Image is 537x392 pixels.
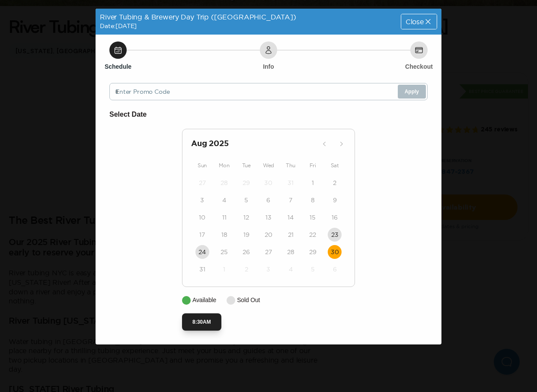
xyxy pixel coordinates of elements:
button: 5 [306,262,320,276]
time: 29 [309,248,316,256]
time: 29 [243,178,250,187]
time: 1 [312,178,314,187]
button: 22 [306,228,320,242]
time: 4 [289,265,293,274]
time: 4 [222,196,226,204]
div: Thu [280,160,302,171]
time: 30 [264,178,272,187]
time: 19 [243,230,249,239]
time: 27 [265,248,272,256]
time: 25 [221,248,228,256]
button: 3 [195,193,209,207]
button: 21 [284,228,297,242]
button: 17 [195,228,209,242]
time: 18 [221,230,227,239]
time: 5 [244,196,248,204]
button: 30 [262,176,275,190]
button: 9 [328,193,342,207]
button: 12 [240,210,253,224]
button: 8:30AM [182,313,221,331]
time: 13 [265,213,272,222]
button: 31 [195,262,209,276]
time: 20 [265,230,272,239]
time: 2 [333,178,336,187]
time: 31 [288,178,294,187]
button: 11 [217,210,231,224]
button: 1 [217,262,231,276]
span: Date: [DATE] [100,22,137,29]
button: 18 [217,228,231,242]
time: 1 [223,265,225,274]
button: 7 [284,193,297,207]
time: 10 [199,213,205,222]
button: 2 [328,176,342,190]
time: 27 [199,178,206,187]
button: 15 [306,210,320,224]
time: 28 [221,178,228,187]
button: 16 [328,210,342,224]
button: 28 [284,245,297,259]
button: 10 [195,210,209,224]
time: 5 [311,265,315,274]
time: 16 [332,213,338,222]
div: Sat [324,160,346,171]
h6: Schedule [105,62,131,71]
button: 1 [306,176,320,190]
button: 2 [240,262,253,276]
time: 26 [243,248,250,256]
button: 6 [328,262,342,276]
time: 14 [288,213,294,222]
button: 26 [240,245,253,259]
time: 23 [331,230,339,239]
button: 6 [262,193,275,207]
button: 24 [195,245,209,259]
button: 4 [217,193,231,207]
button: 8 [306,193,320,207]
button: 14 [284,210,297,224]
h6: Checkout [405,62,433,71]
time: 24 [198,248,206,256]
h6: Select Date [109,109,428,120]
time: 12 [243,213,249,222]
button: 28 [217,176,231,190]
span: River Tubing & Brewery Day Trip ([GEOGRAPHIC_DATA]) [100,13,296,21]
div: Fri [302,160,324,171]
button: 5 [240,193,253,207]
button: 19 [240,228,253,242]
button: 27 [262,245,275,259]
button: 25 [217,245,231,259]
time: 30 [331,248,339,256]
time: 15 [310,213,316,222]
button: 29 [306,245,320,259]
button: 20 [262,228,275,242]
button: 23 [328,228,342,242]
time: 7 [289,196,292,204]
time: 6 [266,196,270,204]
button: 3 [262,262,275,276]
time: 11 [222,213,227,222]
p: Available [192,296,216,305]
h6: Info [263,62,274,71]
time: 6 [333,265,337,274]
button: 4 [284,262,297,276]
div: Wed [257,160,279,171]
time: 28 [287,248,294,256]
div: Tue [235,160,257,171]
h2: Aug 2025 [191,138,317,150]
button: 27 [195,176,209,190]
span: Close [406,18,424,25]
button: 31 [284,176,297,190]
time: 3 [200,196,204,204]
div: Sun [191,160,213,171]
time: 31 [199,265,205,274]
time: 2 [245,265,248,274]
time: 21 [288,230,294,239]
button: 13 [262,210,275,224]
time: 3 [266,265,270,274]
time: 8 [311,196,315,204]
button: 30 [328,245,342,259]
time: 9 [333,196,337,204]
button: 29 [240,176,253,190]
time: 22 [309,230,316,239]
time: 17 [199,230,205,239]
